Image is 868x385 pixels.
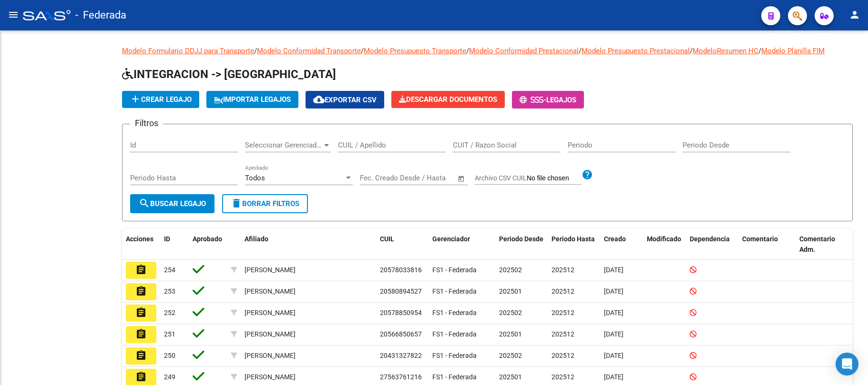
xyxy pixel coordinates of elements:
[432,330,477,338] span: FS1 - Federada
[245,174,265,182] span: Todos
[130,117,163,130] h3: Filtros
[313,96,377,104] span: Exportar CSV
[122,229,160,260] datatable-header-cell: Acciones
[520,96,546,104] span: -
[241,229,376,260] datatable-header-cell: Afiliado
[380,309,422,316] span: 20578850954
[799,235,835,254] span: Comentario Adm.
[604,287,623,295] span: [DATE]
[164,235,170,243] span: ID
[690,235,730,243] span: Dependencia
[604,266,623,274] span: [DATE]
[495,229,548,260] datatable-header-cell: Periodo Desde
[376,229,429,260] datatable-header-cell: CUIL
[231,199,299,208] span: Borrar Filtros
[551,330,574,338] span: 202512
[245,350,296,361] div: [PERSON_NAME]
[604,309,623,316] span: [DATE]
[546,96,576,104] span: Legajos
[499,352,522,359] span: 202502
[245,286,296,297] div: [PERSON_NAME]
[551,235,595,243] span: Periodo Hasta
[527,174,582,183] input: Archivo CSV CUIL
[582,47,690,55] a: Modelo Presupuesto Prestacional
[551,309,574,316] span: 202512
[380,235,394,243] span: CUIL
[432,266,477,274] span: FS1 - Federada
[126,235,153,243] span: Acciones
[135,264,147,276] mat-icon: assignment
[407,174,453,182] input: Fecha fin
[551,373,574,381] span: 202512
[600,229,643,260] datatable-header-cell: Creado
[499,330,522,338] span: 202501
[164,309,175,316] span: 252
[604,235,626,243] span: Creado
[222,194,308,213] button: Borrar Filtros
[380,373,422,381] span: 27563761216
[130,194,214,213] button: Buscar Legajo
[738,229,796,260] datatable-header-cell: Comentario
[231,197,242,209] mat-icon: delete
[257,47,361,55] a: Modelo Conformidad Transporte
[245,307,296,318] div: [PERSON_NAME]
[164,287,175,295] span: 253
[164,266,175,274] span: 254
[551,352,574,359] span: 202512
[245,265,296,276] div: [PERSON_NAME]
[512,91,584,109] button: -Legajos
[582,169,593,180] mat-icon: help
[139,197,150,209] mat-icon: search
[245,235,268,243] span: Afiliado
[135,286,147,297] mat-icon: assignment
[469,47,579,55] a: Modelo Conformidad Prestacional
[245,372,296,383] div: [PERSON_NAME]
[849,9,860,20] mat-icon: person
[432,309,477,316] span: FS1 - Federada
[742,235,778,243] span: Comentario
[380,330,422,338] span: 20566850657
[130,95,192,104] span: Crear Legajo
[160,229,189,260] datatable-header-cell: ID
[604,352,623,359] span: [DATE]
[189,229,227,260] datatable-header-cell: Aprobado
[139,199,206,208] span: Buscar Legajo
[164,373,175,381] span: 249
[399,95,497,104] span: Descargar Documentos
[693,47,758,55] a: ModeloResumen HC
[130,93,141,105] mat-icon: add
[135,371,147,383] mat-icon: assignment
[313,94,325,105] mat-icon: cloud_download
[499,287,522,295] span: 202501
[432,352,477,359] span: FS1 - Federada
[380,266,422,274] span: 20578033816
[761,47,825,55] a: Modelo Planilla FIM
[360,174,398,182] input: Fecha inicio
[432,373,477,381] span: FS1 - Federada
[604,330,623,338] span: [DATE]
[164,330,175,338] span: 251
[206,91,298,108] button: IMPORTAR LEGAJOS
[475,174,527,182] span: Archivo CSV CUIL
[122,68,336,81] span: INTEGRACION -> [GEOGRAPHIC_DATA]
[75,5,126,26] span: - Federada
[245,141,322,149] span: Seleccionar Gerenciador
[122,91,199,108] button: Crear Legajo
[135,307,147,318] mat-icon: assignment
[432,235,470,243] span: Gerenciador
[551,287,574,295] span: 202512
[499,373,522,381] span: 202501
[796,229,853,260] datatable-header-cell: Comentario Adm.
[499,235,543,243] span: Periodo Desde
[364,47,466,55] a: Modelo Presupuesto Transporte
[122,47,254,55] a: Modelo Formulario DDJJ para Transporte
[429,229,495,260] datatable-header-cell: Gerenciador
[8,9,19,20] mat-icon: menu
[380,287,422,295] span: 20580894527
[432,287,477,295] span: FS1 - Federada
[306,91,384,109] button: Exportar CSV
[548,229,600,260] datatable-header-cell: Periodo Hasta
[456,173,467,184] button: Open calendar
[193,235,222,243] span: Aprobado
[836,353,858,375] div: Open Intercom Messenger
